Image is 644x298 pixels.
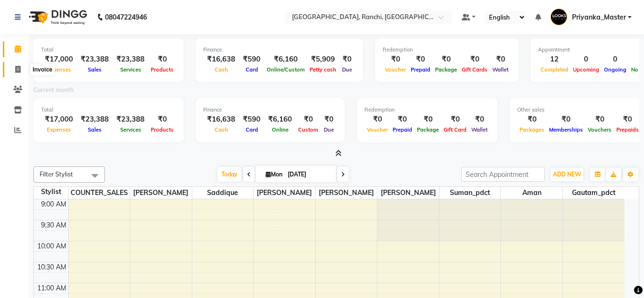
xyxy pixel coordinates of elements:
[547,114,585,125] div: ₹0
[243,126,260,133] span: Card
[538,66,571,73] span: Completed
[490,54,511,65] div: ₹0
[212,126,230,133] span: Cash
[218,167,241,182] span: Today
[30,64,54,75] div: Invoice
[408,54,433,65] div: ₹0
[415,126,441,133] span: Package
[433,54,459,65] div: ₹0
[469,114,490,125] div: ₹0
[296,126,321,133] span: Custom
[602,66,629,73] span: Ongoing
[203,106,337,114] div: Finance
[415,114,441,125] div: ₹0
[105,4,147,31] b: 08047224946
[441,114,469,125] div: ₹0
[77,54,113,65] div: ₹23,388
[501,187,562,199] span: Aman
[377,187,439,199] span: [PERSON_NAME]
[322,126,336,133] span: Due
[118,126,144,133] span: Services
[563,187,624,199] span: Gautam_pdct
[307,54,339,65] div: ₹5,909
[85,126,104,133] span: Sales
[316,187,377,199] span: [PERSON_NAME]
[35,241,68,251] div: 10:00 AM
[459,54,490,65] div: ₹0
[264,66,307,73] span: Online/Custom
[44,66,73,73] span: Expenses
[35,283,68,293] div: 11:00 AM
[614,114,641,125] div: ₹0
[203,114,239,125] div: ₹16,638
[203,46,355,54] div: Finance
[296,114,321,125] div: ₹0
[364,114,390,125] div: ₹0
[459,66,490,73] span: Gift Cards
[572,12,626,22] span: Priyanka_Master
[285,167,332,182] input: 2025-09-01
[602,54,629,65] div: 0
[517,114,547,125] div: ₹0
[571,66,602,73] span: Upcoming
[24,4,90,31] img: logo
[340,66,354,73] span: Due
[321,114,337,125] div: ₹0
[383,66,408,73] span: Voucher
[390,126,415,133] span: Prepaid
[571,54,602,65] div: 0
[77,114,113,125] div: ₹23,388
[113,114,148,125] div: ₹23,388
[585,126,614,133] span: Vouchers
[239,114,264,125] div: ₹590
[441,126,469,133] span: Gift Card
[113,54,148,65] div: ₹23,388
[517,126,547,133] span: Packages
[148,126,176,133] span: Products
[383,46,511,54] div: Redemption
[203,54,239,65] div: ₹16,638
[212,66,230,73] span: Cash
[85,66,104,73] span: Sales
[469,126,490,133] span: Wallet
[41,54,77,65] div: ₹17,000
[41,46,176,54] div: Total
[461,167,545,182] input: Search Appointment
[33,86,73,94] label: Current month
[364,106,490,114] div: Redemption
[148,54,176,65] div: ₹0
[270,126,291,133] span: Online
[254,187,315,199] span: [PERSON_NAME]
[263,171,285,178] span: Mon
[41,114,77,125] div: ₹17,000
[39,199,68,209] div: 9:00 AM
[69,187,130,199] span: COUNTER_SALES
[551,9,567,25] img: Priyanka_Master
[614,126,641,133] span: Prepaids
[148,66,176,73] span: Products
[585,114,614,125] div: ₹0
[243,66,260,73] span: Card
[148,114,176,125] div: ₹0
[44,126,73,133] span: Expenses
[383,54,408,65] div: ₹0
[34,187,68,197] div: Stylist
[264,54,307,65] div: ₹6,160
[35,262,68,272] div: 10:30 AM
[239,54,264,65] div: ₹590
[439,187,501,199] span: Suman_pdct
[433,66,459,73] span: Package
[538,54,571,65] div: 12
[41,106,176,114] div: Total
[551,168,583,181] button: ADD NEW
[339,54,355,65] div: ₹0
[39,220,68,230] div: 9:30 AM
[490,66,511,73] span: Wallet
[307,66,339,73] span: Petty cash
[547,126,585,133] span: Memberships
[40,170,73,178] span: Filter Stylist
[118,66,144,73] span: Services
[364,126,390,133] span: Voucher
[390,114,415,125] div: ₹0
[553,171,581,178] span: ADD NEW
